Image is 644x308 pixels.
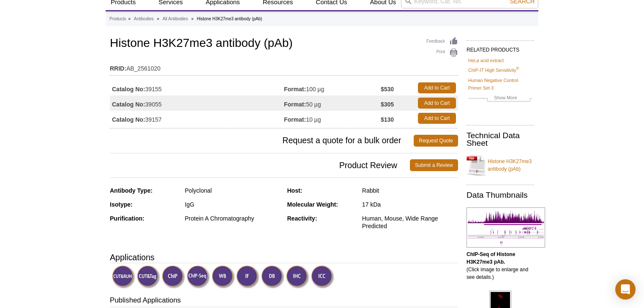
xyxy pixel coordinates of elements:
img: Histone H3K27me3 antibody (pAb) tested by ChIP-Seq. [467,207,545,248]
strong: Molecular Weight: [287,201,338,208]
li: » [128,16,131,21]
strong: Catalog No: [112,101,145,108]
strong: RRID: [110,65,126,72]
a: All Antibodies [163,15,188,23]
strong: Format: [284,116,306,123]
span: Request a quote for a bulk order [110,135,414,147]
img: CUT&Tag Validated [137,265,160,289]
a: Print [426,48,458,57]
a: Histone H3K27me3 antibody (pAb) [467,153,534,178]
h3: Published Applications [110,295,458,307]
td: 100 µg [284,80,381,95]
img: Immunocytochemistry Validated [311,265,334,289]
a: Request Quote [414,135,458,147]
td: 39155 [110,80,284,95]
img: Immunofluorescence Validated [236,265,259,289]
a: Add to Cart [418,98,456,109]
strong: Reactivity: [287,215,317,222]
li: Histone H3K27me3 antibody (pAb) [197,16,262,21]
strong: Format: [284,101,306,108]
sup: ® [516,67,519,71]
td: 10 µg [284,111,381,126]
div: Rabbit [362,187,458,194]
div: Human, Mouse, Wide Range Predicted [362,215,458,230]
h1: Histone H3K27me3 antibody (pAb) [110,37,458,51]
td: AB_2561020 [110,60,458,73]
strong: Isotype: [110,201,133,208]
strong: Purification: [110,215,145,222]
h2: Data Thumbnails [467,191,534,199]
strong: Antibody Type: [110,187,153,194]
a: Human Negative Control Primer Set 3 [468,76,532,92]
strong: $530 [381,85,394,93]
div: 17 kDa [362,201,458,208]
p: (Click image to enlarge and see details.) [467,251,534,281]
td: 39055 [110,95,284,111]
h2: RELATED PRODUCTS [467,40,534,55]
td: 50 µg [284,95,381,111]
img: Western Blot Validated [212,265,235,289]
a: HeLa acid extract [468,57,504,64]
strong: $130 [381,116,394,123]
div: Polyclonal [185,187,281,194]
strong: Catalog No: [112,85,145,93]
a: Add to Cart [418,113,456,124]
img: Immunohistochemistry Validated [286,265,309,289]
li: » [191,16,194,21]
a: ChIP-IT High Sensitivity® [468,66,519,74]
strong: Format: [284,85,306,93]
h3: Applications [110,251,458,264]
a: Antibodies [134,15,154,23]
a: Feedback [426,37,458,46]
strong: Host: [287,187,303,194]
a: Submit a Review [410,159,458,171]
span: Product Review [110,159,410,171]
li: » [157,16,159,21]
img: ChIP-Seq Validated [187,265,210,289]
h2: Technical Data Sheet [467,132,534,147]
a: Products [109,15,126,23]
div: Open Intercom Messenger [615,279,636,300]
img: Dot Blot Validated [261,265,284,289]
strong: $305 [381,101,394,108]
img: CUT&RUN Validated [112,265,135,289]
strong: Catalog No: [112,116,145,123]
div: IgG [185,201,281,208]
div: Protein A Chromatography [185,215,281,222]
b: ChIP-Seq of Histone H3K27me3 pAb. [467,251,515,265]
a: Show More [468,94,532,104]
a: Add to Cart [418,82,456,93]
img: ChIP Validated [162,265,185,289]
td: 39157 [110,111,284,126]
